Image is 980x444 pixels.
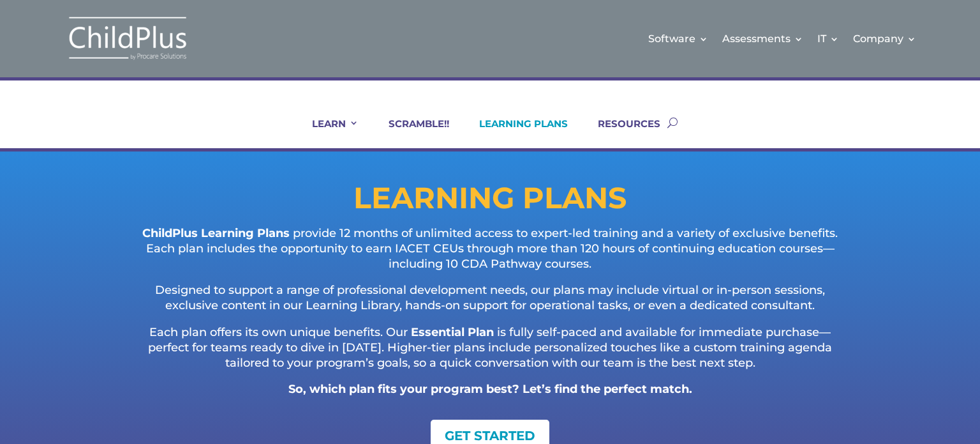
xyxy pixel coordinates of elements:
a: LEARNING PLANS [463,118,568,148]
a: Assessments [722,13,803,65]
strong: Essential Plan [411,325,494,339]
p: Each plan offers its own unique benefits. Our is fully self-paced and available for immediate pur... [133,325,847,382]
a: Software [648,13,708,65]
strong: So, which plan fits your program best? Let’s find the perfect match. [288,382,692,396]
p: Designed to support a range of professional development needs, our plans may include virtual or i... [133,283,847,325]
a: SCRAMBLE!! [373,118,449,148]
p: provide 12 months of unlimited access to expert-led training and a variety of exclusive benefits.... [133,226,847,283]
a: LEARN [296,118,359,148]
a: Company [853,13,916,65]
strong: ChildPlus Learning Plans [142,226,290,240]
h1: LEARNING PLANS [82,183,898,219]
a: RESOURCES [582,118,660,148]
a: IT [817,13,839,65]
